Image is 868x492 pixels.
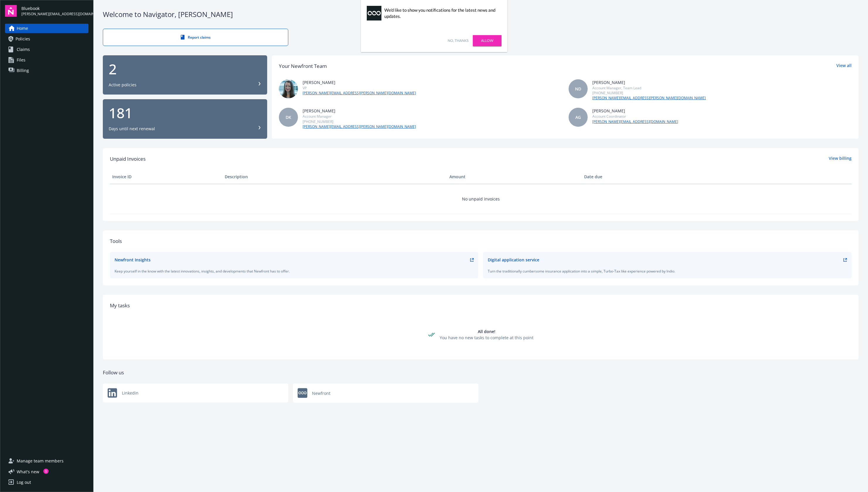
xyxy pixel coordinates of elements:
button: Bluebook[PERSON_NAME][EMAIL_ADDRESS][DOMAIN_NAME] [21,5,88,17]
a: Policies [5,34,88,44]
div: Digital application service [488,257,539,263]
th: Date due [582,170,694,184]
div: Newfront Insights [115,257,151,263]
div: [PERSON_NAME] [592,79,706,85]
span: ND [575,86,581,92]
div: Active policies [109,82,137,88]
span: DK [286,114,291,120]
a: Home [5,24,88,33]
div: All done! [440,328,533,335]
a: [PERSON_NAME][EMAIL_ADDRESS][DOMAIN_NAME] [592,119,678,124]
span: Bluebook [21,5,88,11]
div: [PERSON_NAME] [592,108,678,114]
a: Claims [5,45,88,54]
span: What ' s new [17,469,39,475]
a: Manage team members [5,456,88,466]
div: You have no new tasks to complete at this point [440,335,533,341]
button: What's new1 [5,469,49,475]
div: VP [303,85,416,90]
div: Days until next renewal [109,126,155,132]
div: Follow us [103,369,859,376]
img: photo [279,79,298,98]
div: Welcome to Navigator , [PERSON_NAME] [103,9,859,19]
div: [PHONE_NUMBER] [592,90,706,95]
button: 181Days until next renewal [103,99,267,139]
span: AG [575,114,581,120]
a: Files [5,55,88,65]
span: [PERSON_NAME][EMAIL_ADDRESS][DOMAIN_NAME] [21,11,88,17]
div: Turn the traditionally cumbersome insurance application into a simple, Turbo-Tax like experience ... [488,269,847,274]
span: Unpaid Invoices [110,155,146,163]
a: View billing [829,155,852,163]
span: Billing [17,66,29,75]
a: [PERSON_NAME][EMAIL_ADDRESS][PERSON_NAME][DOMAIN_NAME] [592,95,706,101]
a: [PERSON_NAME][EMAIL_ADDRESS][PERSON_NAME][DOMAIN_NAME] [303,124,416,129]
a: No, thanks [448,38,468,43]
div: Account Coordinator [592,114,678,119]
span: Home [17,24,28,33]
div: Tools [110,237,852,245]
div: We'd like to show you notifications for the latest news and updates. [384,7,499,19]
div: 1 [43,469,49,474]
a: Report claims [103,29,288,46]
div: [PERSON_NAME] [303,108,416,114]
div: Log out [17,478,31,487]
a: Newfront logoLinkedin [103,383,288,403]
a: Newfront logoNewfront [293,383,478,403]
div: [PERSON_NAME] [303,79,416,85]
a: Allow [473,35,502,46]
a: View all [836,62,852,70]
div: Account Manager, Team Lead [592,85,706,90]
img: navigator-logo.svg [5,5,17,17]
th: Invoice ID [110,170,222,184]
a: Billing [5,66,88,75]
button: 2Active policies [103,55,267,95]
div: My tasks [110,302,852,309]
span: Manage team members [17,456,64,466]
div: Your Newfront Team [279,62,327,70]
div: Newfront [293,383,478,403]
div: Keep yourself in the know with the latest innovations, insights, and developments that Newfront h... [115,269,474,274]
span: Claims [17,45,30,54]
div: [PHONE_NUMBER] [303,119,416,124]
th: Amount [447,170,582,184]
a: [PERSON_NAME][EMAIL_ADDRESS][PERSON_NAME][DOMAIN_NAME] [303,90,416,96]
th: Description [222,170,447,184]
span: Files [17,55,25,65]
img: Newfront logo [298,388,307,398]
div: Linkedin [103,383,288,402]
div: 181 [109,106,261,120]
td: No unpaid invoices [110,184,852,214]
span: Policies [16,34,30,44]
img: Newfront logo [108,388,117,398]
div: Account Manager [303,114,416,119]
div: Report claims [115,35,276,40]
div: 2 [109,62,261,76]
